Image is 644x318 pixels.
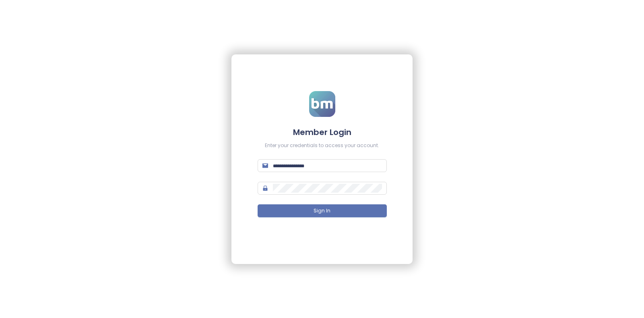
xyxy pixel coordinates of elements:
span: mail [262,163,268,168]
span: lock [262,185,268,191]
img: logo [309,91,335,117]
h4: Member Login [258,127,387,138]
span: Sign In [314,207,330,215]
button: Sign In [258,204,387,217]
div: Enter your credentials to access your account. [258,142,387,150]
